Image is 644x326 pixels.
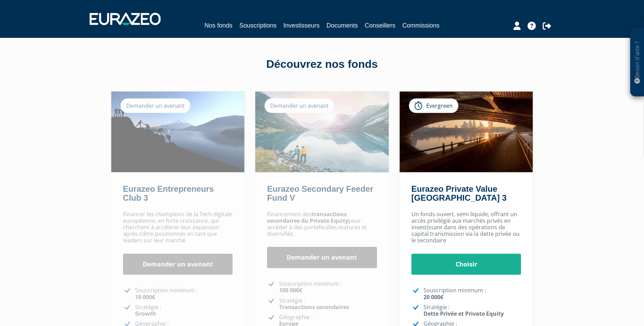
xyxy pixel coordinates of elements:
[400,92,533,172] img: Eurazeo Private Value Europe 3
[123,184,214,202] a: Eurazeo Entrepreneurs Club 3
[423,287,521,300] p: Souscription minimum :
[283,21,319,30] a: Investisseurs
[411,211,521,244] p: Un fonds ouvert, semi liquide, offrant un accès privilégié aux marchés privés en investissant dan...
[121,98,190,113] div: Demander un avenant
[409,98,458,113] div: Evergreen
[267,211,377,238] p: Financement des pour accéder à des portefeuilles matures et diversifiés.
[135,293,155,301] strong: 10 000€
[279,281,377,294] p: Souscription minimum :
[365,21,396,30] a: Conseillers
[279,297,377,311] p: Stratégie :
[255,92,389,172] img: Eurazeo Secondary Feeder Fund V
[423,310,504,317] strong: Dette Privée et Private Equity
[123,254,233,275] a: Demander un avenant
[327,21,358,30] a: Documents
[239,21,276,30] a: Souscriptions
[423,293,443,301] strong: 20 000€
[267,210,348,224] strong: transactions secondaires du Private Equity
[135,310,156,317] strong: Growth
[135,287,233,300] p: Souscription minimum :
[411,254,521,275] a: Choisir
[633,31,641,93] p: Besoin d'aide ?
[267,247,377,268] a: Demander un avenant
[267,184,373,202] a: Eurazeo Secondary Feeder Fund V
[123,211,233,244] p: Financer les champions de la Tech digitale européenne, en forte croissance, qui cherchent à accél...
[402,21,440,30] a: Commissions
[135,304,233,317] p: Stratégie :
[279,303,349,311] strong: Transactions secondaires
[111,92,245,172] img: Eurazeo Entrepreneurs Club 3
[126,56,519,72] div: Découvrez nos fonds
[279,286,302,294] strong: 100 000€
[411,184,507,202] a: Eurazeo Private Value [GEOGRAPHIC_DATA] 3
[265,98,334,113] div: Demander un avenant
[423,304,521,317] p: Stratégie :
[90,13,161,25] img: 1732889491-logotype_eurazeo_blanc_rvb.png
[204,21,232,31] a: Nos fonds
